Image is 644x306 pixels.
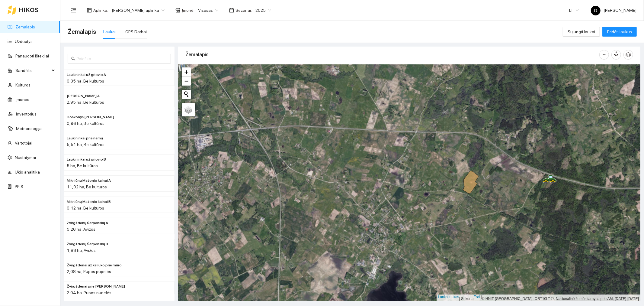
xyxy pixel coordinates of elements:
[67,72,106,78] span: Laukininkai už griovio A
[67,284,125,289] span: Žvirgždėnai prie mūro Močiutės
[198,8,213,13] font: Visosas
[184,68,188,76] font: +
[15,83,30,87] a: Kultūros
[103,29,116,34] font: Laukai
[67,142,104,147] font: 5,51 ha, Be kultūros
[67,135,103,141] span: Laukininkai prie namų
[67,114,114,120] span: Doškonys Sabonienė B.
[67,178,111,184] span: Mikniūnų Matonio kalnai A
[67,221,108,225] font: Žvirgždėnų Šerpenskų A
[15,54,49,58] a: Panaudoti ištekliai
[235,8,251,13] font: Sezonai
[438,295,459,299] a: Lankstinukas
[107,8,108,13] font: :
[16,112,37,116] a: Inventorius
[67,284,125,288] font: Žvirgždėnai prie [PERSON_NAME]
[67,79,104,83] font: 0,35 ha, Be kultūros
[568,29,595,34] font: Sujungti laukai
[481,295,482,299] font: |
[15,24,35,29] a: Žemalapis
[602,27,637,37] button: Pridėti laukus
[67,200,111,204] font: Mikniūnų Matonio kalnai B
[602,29,637,34] a: Pridėti laukus
[67,121,104,126] font: 0,96 ha, Be kultūros
[185,52,209,57] font: Žemalapis
[563,29,600,34] a: Sujungti laukai
[67,73,106,77] font: Laukininkai už griovio A
[15,97,29,102] a: Įmonės
[182,90,191,99] button: Pradėti naują paiešką
[182,103,195,116] a: Sluoksniai
[194,8,194,13] font: :
[255,6,271,15] span: 2025
[15,170,40,174] a: Ūkio analitika
[112,6,165,15] span: Donato Klimkevičiaus aplinka
[67,136,103,140] font: Laukininkai prie namų
[15,68,32,73] font: Sandėlis
[15,184,23,189] a: PPIS
[607,29,632,34] font: Pridėti laukus
[67,220,108,226] span: Žvirgždėnų Šerpenskų A
[67,248,96,253] font: 1,88 ha, Avižos
[474,295,480,299] a: Esri
[67,263,122,267] font: Žvirgždėnai už keliuko prie mūro
[67,262,122,268] span: Žvirgždėnai už keliuko prie mūro
[563,27,600,37] button: Sujungti laukai
[67,184,107,189] font: 11,02 ha, Be kultūros
[198,6,218,15] span: Visosas
[68,4,80,16] button: meniu sulankstymas
[604,8,636,13] font: [PERSON_NAME]
[184,77,188,85] font: −
[459,297,474,301] font: | Sukurta
[93,8,107,13] font: Aplinka
[182,67,191,76] a: Priartinti
[125,29,147,34] font: GPS Darbai
[68,28,96,35] font: Žemalapis
[67,94,100,98] font: [PERSON_NAME] A
[67,163,98,168] font: 5 ha, Be kultūros
[71,8,76,13] span: meniu sulankstymas
[15,155,36,160] a: Nustatymai
[67,241,108,247] span: Žvirgždėnų Šerpenskų B
[67,157,106,161] font: Laukininkai už griovio B
[569,8,573,13] font: LT
[67,100,104,105] font: 2,95 ha, Be kultūros
[67,157,106,162] span: Laukininkai už griovio B
[77,55,167,62] input: Paieška
[67,242,108,246] font: Žvirgždėnų Šerpenskų B
[182,8,194,13] font: Įmonė
[229,8,234,13] span: kalendorius
[15,39,33,44] a: Užduotys
[600,52,609,57] span: stulpelio plotis
[482,297,639,301] font: © HNIT-[GEOGRAPHIC_DATA]; ORT10LT ©, Nacionalinė žemės tarnyba prie AM, [DATE]-[DATE]
[68,27,96,37] span: Žemalapis
[67,115,114,119] font: Doškonys [PERSON_NAME]
[599,50,609,60] button: stulpelio plotis
[67,227,95,232] font: 5,26 ha, Avižos
[87,8,92,13] span: išdėstymas
[175,8,180,13] span: parduotuvė
[67,290,111,295] font: 2,04 ha, Pupos pupelės
[71,57,75,61] span: paieška
[67,178,111,183] font: Mikniūnų Matonio kalnai A
[182,76,191,86] a: Atitolinti
[67,199,111,205] span: Mikniūnų Matonio kalnai B
[569,6,579,15] span: LT
[251,8,252,13] font: :
[15,141,32,145] a: Vartotojai
[594,8,597,13] font: D
[67,269,111,274] font: 2,08 ha, Pupos pupelės
[67,93,100,99] span: Doškonys Sabonienė A
[67,206,104,210] font: 0,12 ha, Be kultūros
[16,126,42,131] a: Meteorologija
